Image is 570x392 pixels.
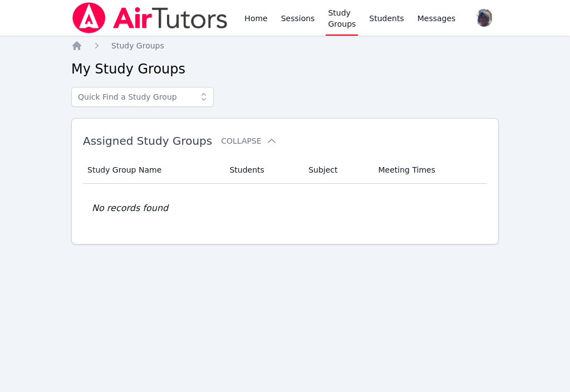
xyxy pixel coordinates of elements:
a: Study Groups [111,40,164,51]
button: Collapse [221,135,277,146]
th: Students [223,156,302,184]
th: Subject [302,156,371,184]
h2: My Study Groups [71,60,499,78]
input: Quick Find a Study Group [71,87,214,107]
span: Messages [417,13,456,24]
th: Meeting Times [371,156,487,184]
img: Air Tutors [71,2,229,33]
span: Assigned Study Groups [83,134,212,148]
nav: Breadcrumb [71,40,499,51]
th: Study Group Name [83,156,223,184]
span: Study Groups [111,41,164,50]
td: No records found [83,184,487,233]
